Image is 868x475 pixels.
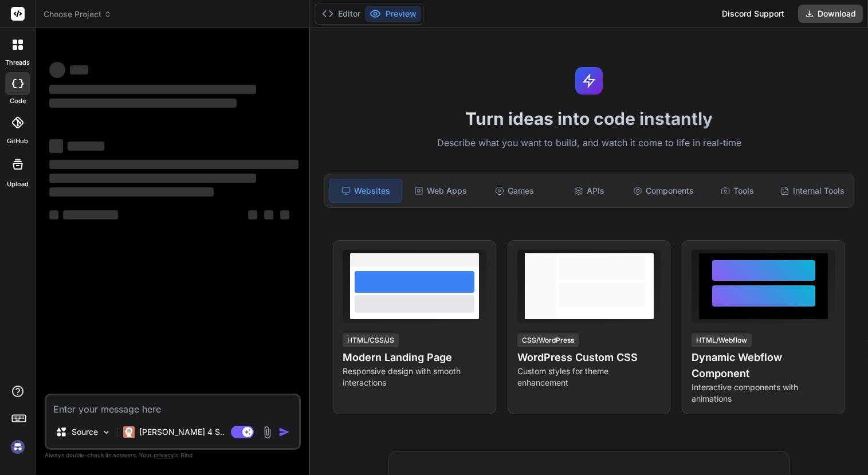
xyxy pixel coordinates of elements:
p: Responsive design with smooth interactions [343,366,486,388]
span: ‌ [49,160,299,169]
div: CSS/WordPress [517,333,579,347]
button: Preview [365,6,421,22]
span: ‌ [49,85,256,94]
p: Describe what you want to build, and watch it come to life in real-time [317,136,861,151]
div: Web Apps [404,179,477,203]
div: APIs [553,179,625,203]
p: Custom styles for theme enhancement [517,366,661,388]
span: Choose Project [44,9,112,20]
span: privacy [154,452,174,458]
span: ‌ [49,99,237,108]
span: ‌ [63,210,118,219]
label: Upload [7,179,29,189]
span: ‌ [49,139,63,153]
span: ‌ [49,187,214,197]
div: Tools [701,179,773,203]
button: Download [798,5,863,23]
p: Source [72,426,98,438]
h4: Modern Landing Page [343,350,486,366]
img: icon [278,426,290,438]
button: Editor [317,6,365,22]
h4: Dynamic Webflow Component [692,350,835,382]
p: [PERSON_NAME] 4 S.. [139,426,225,438]
span: ‌ [264,210,273,219]
span: ‌ [68,142,104,151]
div: Games [479,179,551,203]
span: ‌ [49,62,65,78]
h1: Turn ideas into code instantly [317,108,861,129]
span: ‌ [70,65,88,74]
label: GitHub [7,136,28,146]
img: attachment [261,426,274,439]
span: ‌ [49,210,58,219]
div: Internal Tools [776,179,849,203]
label: threads [5,58,30,68]
h4: WordPress Custom CSS [517,350,661,366]
img: Pick Models [101,427,111,437]
div: Components [627,179,700,203]
p: Always double-check its answers. Your in Bind [45,450,301,461]
img: signin [8,437,28,457]
span: ‌ [49,174,256,183]
img: Claude 4 Sonnet [123,426,135,438]
label: code [10,96,26,106]
div: HTML/Webflow [692,333,752,347]
div: Websites [329,179,402,203]
p: Interactive components with animations [692,382,835,405]
div: HTML/CSS/JS [343,333,399,347]
span: ‌ [248,210,257,219]
div: Discord Support [715,5,791,23]
span: ‌ [280,210,289,219]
